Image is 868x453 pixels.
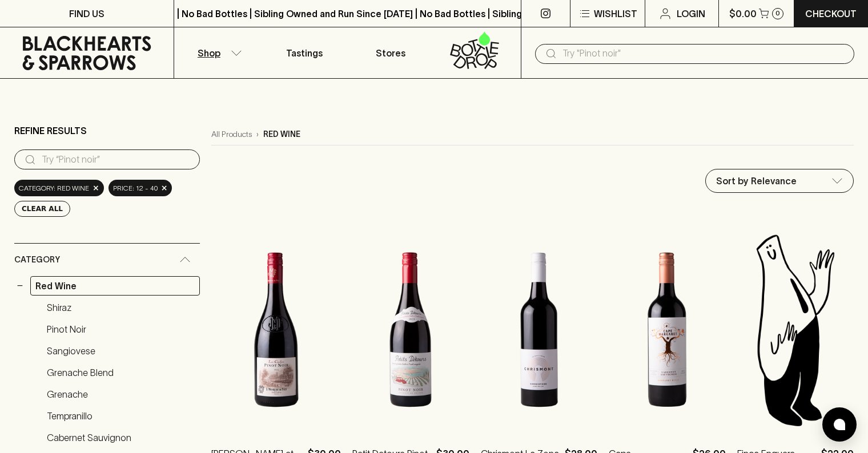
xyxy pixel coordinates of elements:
[42,319,200,339] a: Pinot Noir
[211,128,252,140] a: All Products
[562,45,845,63] input: Try "Pinot noir"
[609,230,725,430] img: Cape Margaret Cabernet Sauvignon 2023
[286,46,323,60] p: Tastings
[14,253,60,267] span: Category
[42,406,200,426] a: Tempranillo
[261,27,348,78] a: Tastings
[42,341,200,361] a: Sangiovese
[42,385,200,404] a: Grenache
[42,363,200,382] a: Grenache Blend
[42,151,191,169] input: Try “Pinot noir”
[161,182,168,194] span: ×
[775,10,780,17] p: 0
[481,230,597,430] img: Chrismont La Zona Sangiovese 2023
[14,201,70,217] button: Clear All
[376,46,405,60] p: Stores
[69,7,105,21] p: FIND US
[805,7,857,21] p: Checkout
[14,124,87,137] p: Refine Results
[93,182,99,194] span: ×
[834,419,845,430] img: bubble-icon
[706,169,853,192] div: Sort by Relevance
[42,298,200,317] a: Shiraz
[42,428,200,447] a: Cabernet Sauvignon
[174,27,261,78] button: Shop
[19,183,89,194] span: Category: red wine
[716,174,797,188] p: Sort by Relevance
[263,128,300,140] p: red wine
[737,230,854,430] img: Blackhearts & Sparrows Man
[211,230,341,430] img: J Moreau et Fils Les Coches Pinot Noir 2023
[729,7,757,21] p: $0.00
[348,27,435,78] a: Stores
[198,46,220,60] p: Shop
[113,183,158,194] span: price: 12 - 40
[30,276,200,296] a: Red Wine
[352,230,469,430] img: Petit Detours Pinot Noir 2023
[14,244,200,276] div: Category
[256,128,259,140] p: ›
[677,7,705,21] p: Login
[14,280,26,292] button: −
[594,7,637,21] p: Wishlist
